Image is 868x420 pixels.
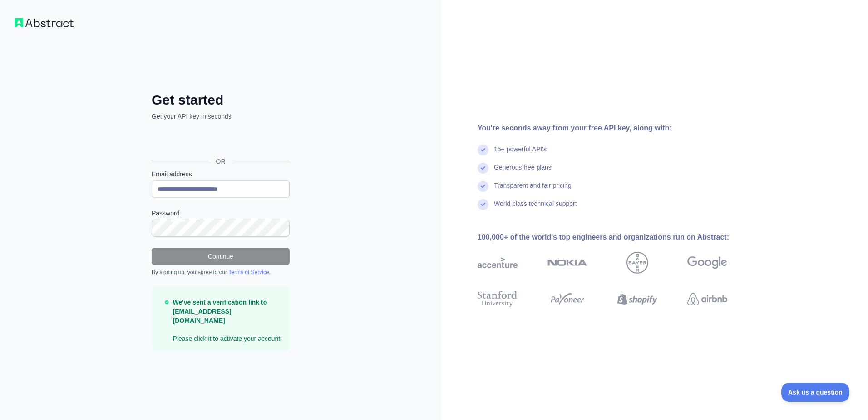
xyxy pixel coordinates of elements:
[173,299,267,324] strong: We've sent a verification link to [EMAIL_ADDRESS][DOMAIN_NAME]
[626,252,648,274] img: bayer
[147,131,292,151] iframe: Botón Iniciar sesión con Google
[478,145,488,155] img: check mark
[478,199,488,210] img: check mark
[152,170,290,179] label: Email address
[478,232,756,243] div: 100,000+ of the world's top engineers and organizations run on Abstract:
[687,252,727,274] img: google
[173,298,282,343] p: Please click it to activate your account.
[152,209,290,218] label: Password
[478,163,488,174] img: check mark
[478,289,518,309] img: stanford university
[152,112,290,121] p: Get your API key in seconds
[228,269,269,275] a: Terms of Service
[478,181,488,192] img: check mark
[547,252,587,274] img: nokia
[494,181,572,199] div: Transparent and fair pricing
[617,289,657,309] img: shopify
[687,289,727,309] img: airbnb
[547,289,587,309] img: payoneer
[15,18,74,27] img: Workflow
[478,123,756,134] div: You're seconds away from your free API key, along with:
[152,92,290,108] h2: Get started
[781,383,850,402] iframe: Toggle Customer Support
[494,163,552,181] div: Generous free plans
[209,157,233,166] span: OR
[494,145,547,163] div: 15+ powerful API's
[494,199,577,217] div: World-class technical support
[152,248,290,265] button: Continue
[152,269,290,276] div: By signing up, you agree to our .
[478,252,518,274] img: accenture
